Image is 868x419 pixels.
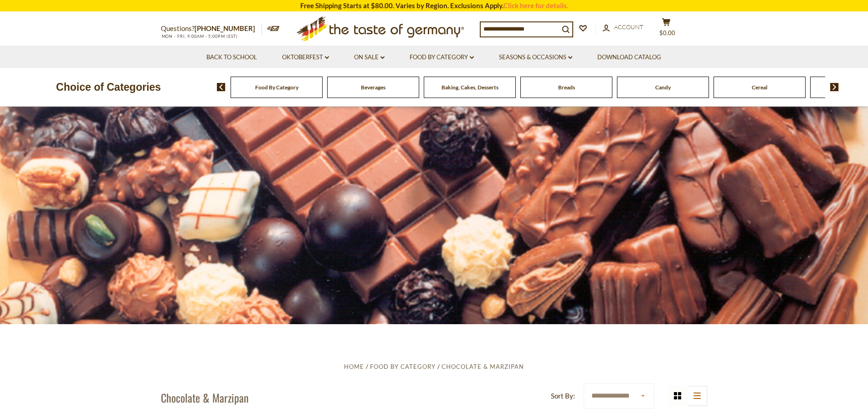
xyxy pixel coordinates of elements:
span: $0.00 [659,29,675,36]
span: MON - FRI, 9:00AM - 5:00PM (EST) [161,34,238,39]
a: Baking, Cakes, Desserts [442,84,498,91]
a: Cereal [752,84,767,91]
a: Oktoberfest [282,52,329,62]
p: Questions? [161,23,262,35]
a: Food By Category [255,84,298,91]
a: Candy [655,84,671,91]
img: previous arrow [217,83,226,91]
a: Food By Category [370,363,436,370]
a: Home [344,363,364,370]
a: Beverages [361,84,385,91]
a: Breads [558,84,575,91]
a: Back to School [206,52,257,62]
a: Click here for details. [503,1,568,10]
a: Download Catalog [597,52,661,62]
h1: Chocolate & Marzipan [161,391,249,404]
span: Account [614,23,643,31]
a: [PHONE_NUMBER] [195,24,255,32]
label: Sort By: [551,390,575,402]
a: On Sale [354,52,385,62]
a: Seasons & Occasions [499,52,572,62]
a: Account [603,22,643,32]
img: next arrow [830,83,839,91]
button: $0.00 [653,18,680,41]
a: Chocolate & Marzipan [442,363,524,370]
a: Food By Category [410,52,474,62]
